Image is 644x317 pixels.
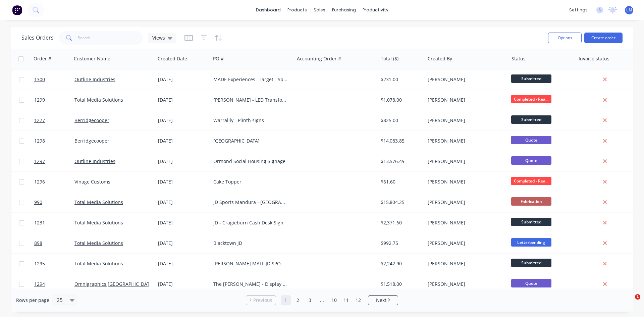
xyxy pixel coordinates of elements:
[428,240,502,247] div: [PERSON_NAME]
[213,158,288,165] div: Ormond Social Housing Signage
[213,219,288,226] div: JD - Cragieburn Cash Desk Sign
[281,295,291,305] a: Page 1 is your current page
[34,90,74,110] a: 1299
[158,76,208,83] div: [DATE]
[34,281,45,287] span: 1294
[621,294,637,310] iframe: Intercom live chat
[34,274,74,294] a: 1294
[428,117,502,124] div: [PERSON_NAME]
[428,76,502,83] div: [PERSON_NAME]
[213,240,288,247] div: Blacktown JD
[297,55,341,62] div: Accounting Order #
[34,178,45,185] span: 1296
[213,117,288,124] div: Warralily - Plinth signs
[428,158,502,165] div: [PERSON_NAME]
[341,295,351,305] a: Page 11
[34,158,45,165] span: 1297
[428,219,502,226] div: [PERSON_NAME]
[34,213,74,233] a: 1231
[34,110,74,130] a: 1277
[253,5,284,15] a: dashboard
[16,297,49,304] span: Rows per page
[428,281,502,287] div: [PERSON_NAME]
[584,33,623,43] button: Create order
[381,55,398,62] div: Total ($)
[213,199,288,206] div: JD Sports Mandura - [GEOGRAPHIC_DATA]
[511,115,551,124] span: Submitted
[511,95,551,103] span: Completed - Rea...
[381,260,420,267] div: $2,242.90
[381,97,420,103] div: $1,078.00
[566,5,591,15] div: settings
[428,260,502,267] div: [PERSON_NAME]
[34,97,45,103] span: 1299
[78,31,143,45] input: Search...
[213,97,288,103] div: [PERSON_NAME] - LED Transformers
[293,295,303,305] a: Page 2
[428,55,452,62] div: Created By
[512,55,526,62] div: Status
[213,281,288,287] div: The [PERSON_NAME] - Display signage
[511,74,551,83] span: Submitted
[34,254,74,274] a: 1295
[12,5,22,15] img: Factory
[34,240,42,247] span: 898
[381,281,420,287] div: $1,518.00
[381,199,420,206] div: $15,804.25
[74,240,123,246] a: Total Media Solutions
[34,55,51,62] div: Order #
[158,97,208,103] div: [DATE]
[74,76,115,83] a: Outline Industries
[213,76,288,83] div: MADE Experiences - Target - Sports bet
[34,260,45,267] span: 1295
[246,297,276,304] a: Previous page
[213,260,288,267] div: [PERSON_NAME] MALL JD SPORTS
[381,76,420,83] div: $231.00
[305,295,315,305] a: Page 3
[74,219,123,226] a: Total Media Solutions
[74,281,154,287] a: Omnigraphics [GEOGRAPHIC_DATA]
[511,197,551,206] span: Fabrication
[511,238,551,247] span: Letterbending
[381,219,420,226] div: $2,371.60
[284,5,310,15] div: products
[511,259,551,267] span: Submitted
[213,138,288,144] div: [GEOGRAPHIC_DATA]
[428,199,502,206] div: [PERSON_NAME]
[34,76,45,83] span: 1300
[74,158,115,164] a: Outline Industries
[34,172,74,192] a: 1296
[34,117,45,124] span: 1277
[626,7,632,13] span: LM
[353,295,363,305] a: Page 12
[74,55,110,62] div: Customer Name
[34,131,74,151] a: 1298
[34,219,45,226] span: 1231
[34,192,74,212] a: 990
[253,297,272,304] span: Previous
[511,136,551,144] span: Quote
[213,178,288,185] div: Cake Topper
[381,117,420,124] div: $825.00
[34,233,74,253] a: 898
[34,138,45,144] span: 1298
[158,260,208,267] div: [DATE]
[511,156,551,165] span: Quote
[376,297,386,304] span: Next
[74,178,110,185] a: Vinage Customs
[74,260,123,267] a: Total Media Solutions
[381,178,420,185] div: $61.60
[74,138,109,144] a: Berridgecooper
[213,55,224,62] div: PO #
[152,34,165,41] span: Views
[243,295,401,305] ul: Pagination
[428,178,502,185] div: [PERSON_NAME]
[511,218,551,226] span: Submitted
[511,177,551,185] span: Completed - Rea...
[359,5,392,15] div: productivity
[74,97,123,103] a: Total Media Solutions
[158,281,208,287] div: [DATE]
[74,199,123,205] a: Total Media Solutions
[158,240,208,247] div: [DATE]
[21,35,54,41] h1: Sales Orders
